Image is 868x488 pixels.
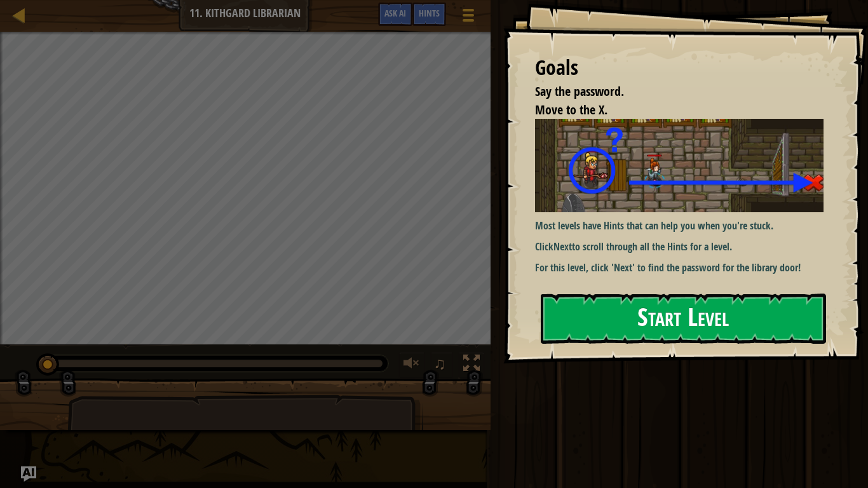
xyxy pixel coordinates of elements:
[459,352,484,378] button: Toggle fullscreen
[519,101,820,119] li: Move to the X.
[535,53,824,83] div: Goals
[519,83,820,101] li: Say the password.
[452,3,484,32] button: Show game menu
[553,240,572,254] strong: Next
[535,240,824,254] p: Click to scroll through all the Hints for a level.
[399,352,424,378] button: Adjust volume
[433,354,446,373] span: ♫
[535,261,824,275] p: For this level, click 'Next' to find the password for the library door!
[431,352,452,378] button: ♫
[541,294,826,344] button: Start Level
[419,7,440,19] span: Hints
[535,219,824,233] p: Most levels have Hints that can help you when you're stuck.
[378,3,412,26] button: Ask AI
[535,83,624,100] span: Say the password.
[535,101,607,118] span: Move to the X.
[384,7,406,19] span: Ask AI
[21,466,36,482] button: Ask AI
[535,119,824,212] img: Kithgard librarian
